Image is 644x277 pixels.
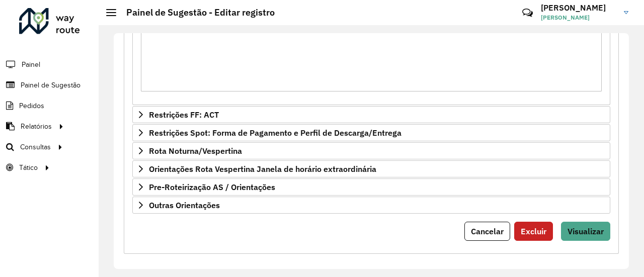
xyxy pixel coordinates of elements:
span: Cancelar [471,226,504,236]
span: Tático [19,162,38,173]
span: Consultas [20,142,51,152]
a: Pre-Roteirização AS / Orientações [132,178,610,196]
h3: [PERSON_NAME] [541,3,616,13]
button: Excluir [514,222,553,241]
a: Contato Rápido [517,2,538,24]
span: Restrições FF: ACT [149,111,219,119]
span: Excluir [521,226,546,236]
span: Orientações Rota Vespertina Janela de horário extraordinária [149,165,376,173]
a: Rota Noturna/Vespertina [132,142,610,159]
a: Orientações Rota Vespertina Janela de horário extraordinária [132,160,610,177]
span: Pedidos [19,101,44,111]
span: Relatórios [21,121,52,132]
button: Visualizar [561,222,610,241]
h2: Painel de Sugestão - Editar registro [116,7,275,18]
span: Visualizar [568,226,604,236]
button: Cancelar [464,222,510,241]
span: Rota Noturna/Vespertina [149,147,242,155]
span: Pre-Roteirização AS / Orientações [149,183,275,191]
span: [PERSON_NAME] [541,13,616,22]
span: Painel de Sugestão [21,80,80,90]
span: Restrições Spot: Forma de Pagamento e Perfil de Descarga/Entrega [149,129,401,137]
span: Outras Orientações [149,201,220,209]
a: Restrições FF: ACT [132,106,610,123]
a: Outras Orientações [132,197,610,214]
span: Painel [22,59,40,70]
a: Restrições Spot: Forma de Pagamento e Perfil de Descarga/Entrega [132,124,610,141]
